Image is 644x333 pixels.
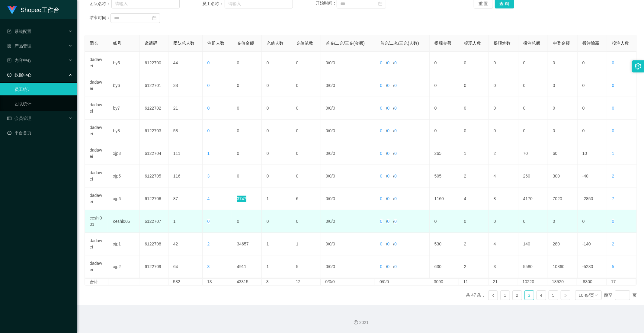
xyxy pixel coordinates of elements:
[489,120,518,142] td: 0
[237,41,254,46] span: 充值金额
[329,196,332,201] span: 0
[459,233,489,255] td: 2
[321,279,375,285] td: 0/0/0
[549,291,558,300] a: 5
[501,291,510,300] a: 1
[326,83,328,88] span: 0
[333,60,335,65] span: 0
[207,219,210,224] span: 0
[232,233,262,255] td: 34657
[333,219,335,224] span: 0
[89,1,111,7] span: 团队名称：
[548,74,578,97] td: 0
[145,41,157,46] span: 邀请码
[14,83,72,95] a: 员工统计
[140,187,168,210] td: 6122706
[173,41,194,46] span: 团队总人数
[291,233,321,255] td: 1
[329,128,332,133] span: 0
[375,255,430,278] td: / /
[380,196,383,201] span: 0
[203,279,232,285] td: 13
[612,128,614,133] span: 0
[207,196,210,201] span: 4
[321,187,375,210] td: / /
[262,233,291,255] td: 1
[262,142,291,165] td: 0
[108,165,140,187] td: xjp5
[140,120,168,142] td: 6122703
[394,242,397,246] span: 0
[518,120,548,142] td: 0
[108,187,140,210] td: xjp6
[326,106,328,110] span: 0
[321,255,375,278] td: / /
[518,142,548,165] td: 70
[108,210,140,233] td: ceshi005
[375,142,430,165] td: / /
[85,210,108,233] td: ceshi001
[579,291,594,300] div: 10 条/页
[168,142,203,165] td: 111
[375,97,430,120] td: / /
[489,255,518,278] td: 3
[85,187,108,210] td: dadawei
[7,44,11,48] i: 图标: appstore-o
[168,210,203,233] td: 1
[578,165,607,187] td: -40
[232,187,262,210] td: 3747
[518,187,548,210] td: 4170
[578,187,607,210] td: -2850
[85,74,108,97] td: dadawei
[380,264,383,269] span: 0
[430,52,459,74] td: 0
[168,165,203,187] td: 116
[612,174,614,178] span: 2
[232,52,262,74] td: 0
[108,233,140,255] td: xjp1
[168,52,203,74] td: 44
[430,74,459,97] td: 0
[329,60,332,65] span: 0
[329,151,332,156] span: 0
[291,210,321,233] td: 0
[333,83,335,88] span: 0
[380,41,419,46] span: 首充/二充/三充(人数)
[578,97,607,120] td: 0
[380,242,383,246] span: 0
[232,142,262,165] td: 0
[7,116,11,120] i: 图标: table
[7,6,17,14] img: logo.9652507e.png
[7,72,31,77] span: 数据中心
[380,106,383,110] span: 0
[321,52,375,74] td: / /
[321,74,375,97] td: / /
[548,165,578,187] td: 300
[267,41,284,46] span: 充值人数
[430,142,459,165] td: 265
[434,41,451,46] span: 提现金额
[291,279,321,285] td: 12
[488,290,498,300] li: 上一页
[7,29,11,34] i: 图标: form
[459,165,489,187] td: 2
[489,74,518,97] td: 0
[489,97,518,120] td: 0
[326,219,328,224] span: 0
[380,219,383,224] span: 0
[553,41,570,46] span: 中奖金额
[291,120,321,142] td: 0
[513,291,522,300] a: 2
[387,242,389,246] span: 0
[140,165,168,187] td: 6122705
[561,290,570,300] li: 下一页
[578,142,607,165] td: 10
[113,41,121,46] span: 账号
[380,174,383,178] span: 0
[430,120,459,142] td: 0
[578,255,607,278] td: -5280
[168,187,203,210] td: 87
[7,43,31,48] span: 产品管理
[489,210,518,233] td: 0
[378,2,383,6] i: 图标: calendar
